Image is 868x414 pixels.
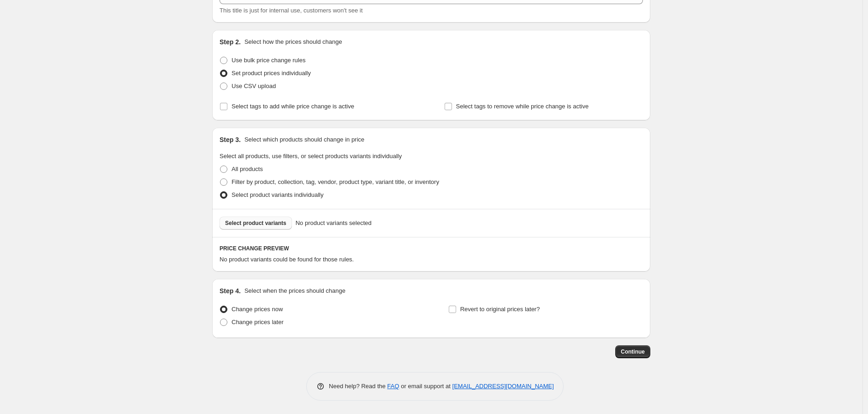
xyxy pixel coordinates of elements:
[244,135,364,144] p: Select which products should change in price
[456,103,589,110] span: Select tags to remove while price change is active
[220,37,241,47] h2: Step 2.
[220,256,354,263] span: No product variants could be found for those rules.
[232,83,276,89] span: Use CSV upload
[220,217,292,230] button: Select product variants
[220,286,241,296] h2: Step 4.
[329,383,387,390] span: Need help? Read the
[296,219,372,228] span: No product variants selected
[232,166,263,172] span: All products
[220,135,241,144] h2: Step 3.
[225,219,286,227] span: Select product variants
[621,348,645,355] span: Continue
[615,345,650,358] button: Continue
[244,37,342,47] p: Select how the prices should change
[244,286,345,296] p: Select when the prices should change
[399,383,452,390] span: or email support at
[387,383,399,390] a: FAQ
[232,306,283,313] span: Change prices now
[460,306,540,313] span: Revert to original prices later?
[232,70,311,77] span: Set product prices individually
[232,57,305,64] span: Use bulk price change rules
[232,178,439,185] span: Filter by product, collection, tag, vendor, product type, variant title, or inventory
[220,7,363,14] span: This title is just for internal use, customers won't see it
[452,383,554,390] a: [EMAIL_ADDRESS][DOMAIN_NAME]
[232,319,284,325] span: Change prices later
[220,153,402,160] span: Select all products, use filters, or select products variants individually
[220,245,643,252] h6: PRICE CHANGE PREVIEW
[232,103,354,110] span: Select tags to add while price change is active
[232,191,323,198] span: Select product variants individually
